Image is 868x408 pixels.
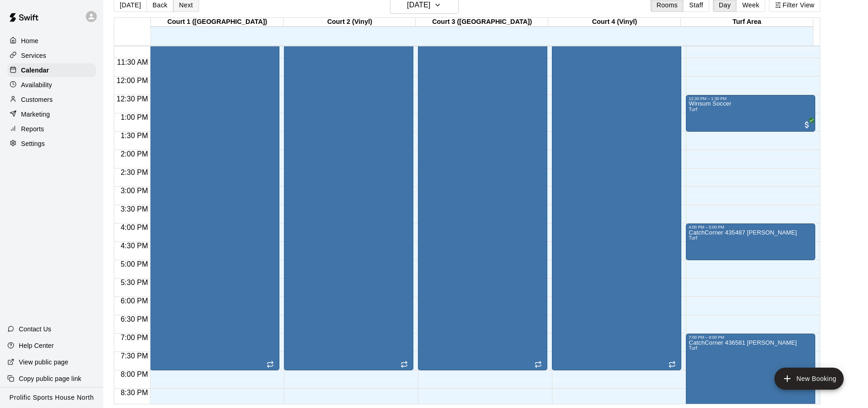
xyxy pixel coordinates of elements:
span: Recurring event [534,361,542,368]
span: Turf [689,107,697,112]
button: add [774,368,844,390]
div: Court 1 ([GEOGRAPHIC_DATA]) [151,18,284,27]
span: Turf [689,235,697,240]
span: 6:30 PM [118,315,150,323]
div: 7:00 PM – 9:00 PM: CatchCorner 436581 Sukhwant Shergill [686,334,815,407]
a: Calendar [7,63,96,77]
span: All customers have paid [802,120,812,129]
span: Recurring event [668,361,676,368]
div: Court 3 ([GEOGRAPHIC_DATA]) [416,18,548,27]
p: Contact Us [19,324,51,334]
span: 1:30 PM [118,132,150,140]
a: Availability [7,78,96,92]
span: 7:30 PM [118,352,150,360]
a: Services [7,49,96,62]
span: 8:30 PM [118,389,150,397]
span: 7:00 PM [118,334,150,341]
a: Customers [7,93,96,106]
span: 5:30 PM [118,279,150,286]
p: View public page [19,358,68,367]
div: Court 2 (Vinyl) [284,18,416,27]
div: Turf Area [681,18,813,27]
div: Court 4 (Vinyl) [548,18,681,27]
span: 4:00 PM [118,224,150,231]
a: Reports [7,122,96,136]
span: 11:30 AM [115,58,150,66]
p: Marketing [21,110,50,119]
span: 3:00 PM [118,187,150,195]
a: Marketing [7,107,96,121]
p: Availability [21,80,52,89]
p: Help Center [19,341,54,350]
span: Recurring event [401,361,408,368]
span: Recurring event [267,361,274,368]
a: Home [7,34,96,48]
span: 6:00 PM [118,297,150,305]
p: Customers [21,95,53,104]
p: Home [21,36,39,45]
span: 2:30 PM [118,168,150,176]
span: 12:30 PM [114,95,150,103]
span: 8:00 PM [118,370,150,378]
p: Reports [21,124,44,134]
div: 12:30 PM – 1:30 PM [689,96,812,101]
div: 4:00 PM – 5:00 PM: CatchCorner 435487 Samuel Agostini [686,224,815,260]
span: 12:00 PM [114,77,150,84]
span: 3:30 PM [118,205,150,213]
a: Settings [7,137,96,151]
p: Services [21,51,46,60]
div: 12:30 PM – 1:30 PM: Winsum Soccer [686,95,815,132]
p: Copy public page link [19,374,81,383]
div: 4:00 PM – 5:00 PM [689,225,812,229]
span: Turf [689,346,697,351]
p: Prolific Sports House North [10,393,94,402]
p: Calendar [21,66,49,75]
span: 1:00 PM [118,113,150,121]
p: Settings [21,139,45,148]
span: 4:30 PM [118,242,150,250]
span: 5:00 PM [118,260,150,268]
div: 7:00 PM – 9:00 PM [689,335,812,340]
span: 2:00 PM [118,150,150,158]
